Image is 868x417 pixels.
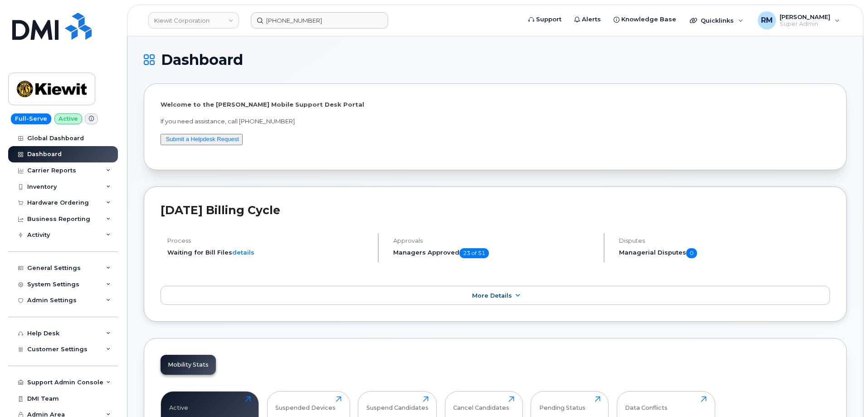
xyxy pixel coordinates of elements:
[393,248,596,258] h5: Managers Approved
[161,53,243,67] span: Dashboard
[539,396,585,411] div: Pending Status
[275,396,336,411] div: Suspended Devices
[619,237,830,244] h4: Disputes
[161,203,830,217] h2: [DATE] Billing Cycle
[161,117,830,126] p: If you need assistance, call [PHONE_NUMBER]
[166,136,239,142] a: Submit a Helpdesk Request
[161,100,830,109] p: Welcome to the [PERSON_NAME] Mobile Support Desk Portal
[453,396,509,411] div: Cancel Candidates
[472,292,512,299] span: More Details
[619,248,830,258] h5: Managerial Disputes
[625,396,668,411] div: Data Conflicts
[459,248,489,258] span: 23 of 51
[167,237,370,244] h4: Process
[829,378,861,410] iframe: Messenger Launcher
[161,134,243,145] button: Submit a Helpdesk Request
[169,396,188,411] div: Active
[232,249,254,256] a: details
[393,237,596,244] h4: Approvals
[167,248,370,257] li: Waiting for Bill Files
[366,396,429,411] div: Suspend Candidates
[686,248,697,258] span: 0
